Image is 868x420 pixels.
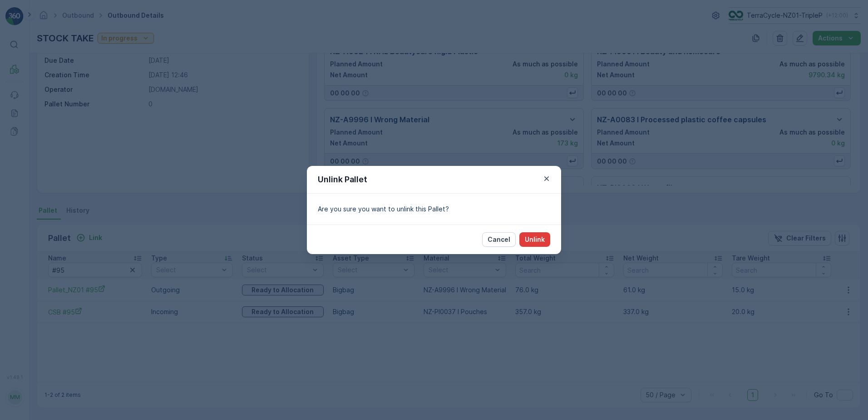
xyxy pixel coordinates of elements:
p: Cancel [488,235,510,244]
p: Are you sure you want to unlink this Pallet? [318,205,550,214]
p: Unlink Pallet [318,173,367,186]
button: Unlink [519,232,550,247]
button: Cancel [482,232,516,247]
p: Unlink [525,235,545,244]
